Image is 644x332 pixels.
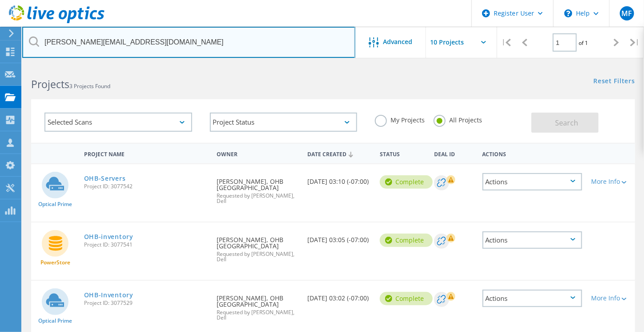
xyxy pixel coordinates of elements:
[579,39,588,47] span: of 1
[217,251,298,262] span: Requested by [PERSON_NAME], Dell
[84,234,133,240] a: OHB-inventory
[9,19,105,25] a: Live Optics Dashboard
[434,115,482,123] label: All Projects
[84,175,126,182] a: OHB-Servers
[555,118,578,128] span: Search
[84,184,208,189] span: Project ID: 3077542
[212,164,303,213] div: [PERSON_NAME], OHB [GEOGRAPHIC_DATA]
[591,178,631,185] div: More Info
[594,78,635,85] a: Reset Filters
[478,145,587,162] div: Actions
[564,9,572,17] svg: \n
[84,292,133,298] a: OHB-Inventory
[80,145,213,162] div: Project Name
[217,310,298,320] span: Requested by [PERSON_NAME], Dell
[84,242,208,247] span: Project ID: 3077541
[380,234,433,247] div: Complete
[210,113,358,132] div: Project Status
[591,295,631,301] div: More Info
[375,145,430,162] div: Status
[69,82,110,90] span: 3 Projects Found
[212,223,303,271] div: [PERSON_NAME], OHB [GEOGRAPHIC_DATA]
[531,113,599,133] button: Search
[44,113,192,132] div: Selected Scans
[383,39,413,45] span: Advanced
[22,27,355,58] input: Search projects by name, owner, ID, company, etc
[621,10,632,17] span: MF
[483,173,582,190] div: Actions
[483,290,582,307] div: Actions
[380,175,433,189] div: Complete
[40,260,70,265] span: PowerStore
[212,281,303,329] div: [PERSON_NAME], OHB [GEOGRAPHIC_DATA]
[303,145,375,162] div: Date Created
[483,231,582,249] div: Actions
[375,115,425,123] label: My Projects
[303,223,375,252] div: [DATE] 03:05 (-07:00)
[217,193,298,204] span: Requested by [PERSON_NAME], Dell
[626,27,644,58] div: |
[84,300,208,306] span: Project ID: 3077529
[303,281,375,310] div: [DATE] 03:02 (-07:00)
[38,202,72,207] span: Optical Prime
[380,292,433,305] div: Complete
[430,145,478,162] div: Deal Id
[303,164,375,194] div: [DATE] 03:10 (-07:00)
[212,145,303,162] div: Owner
[31,77,69,91] b: Projects
[497,27,515,58] div: |
[38,318,72,324] span: Optical Prime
